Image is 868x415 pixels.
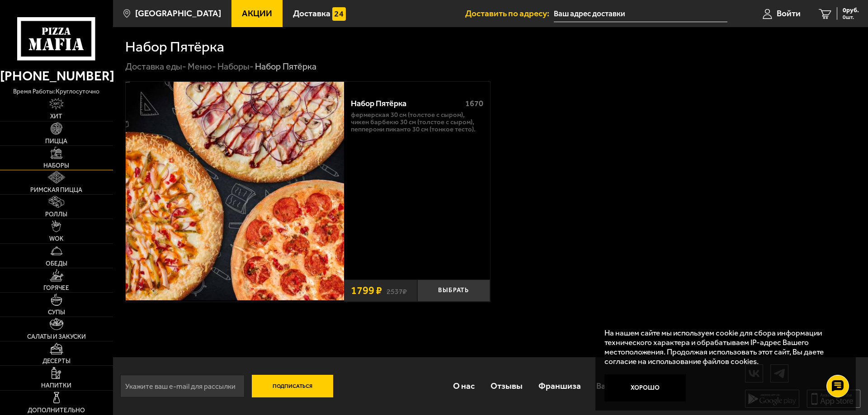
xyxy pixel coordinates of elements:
[483,371,531,401] a: Отзывы
[465,98,483,108] span: 1670
[27,334,86,340] span: Салаты и закуски
[125,61,186,72] a: Доставка еды-
[30,187,82,193] span: Римская пицца
[351,285,382,296] span: 1799 ₽
[48,309,65,316] span: Супы
[188,61,216,72] a: Меню-
[28,407,85,414] span: Дополнительно
[604,328,841,366] p: На нашем сайте мы используем cookie для сбора информации технического характера и обрабатываем IP...
[465,9,554,18] span: Доставить по адресу:
[417,280,490,302] button: Выбрать
[217,61,254,72] a: Наборы-
[49,236,63,242] span: WOK
[589,371,642,401] a: Вакансии
[604,374,686,401] button: Хорошо
[252,375,333,397] button: Подписаться
[843,7,859,14] span: 0 руб.
[43,163,69,169] span: Наборы
[45,138,67,145] span: Пицца
[50,113,62,120] span: Хит
[351,99,457,109] div: Набор Пятёрка
[530,371,589,401] a: Франшиза
[843,14,859,20] span: 0 шт.
[293,9,330,18] span: Доставка
[777,9,801,18] span: Войти
[445,371,483,401] a: О нас
[351,111,483,133] p: Фермерская 30 см (толстое с сыром), Чикен Барбекю 30 см (толстое с сыром), Пепперони Пиканто 30 с...
[125,39,224,54] h1: Набор Пятёрка
[126,82,344,302] a: Набор Пятёрка
[255,61,316,72] div: Набор Пятёрка
[43,285,69,291] span: Горячее
[45,211,67,218] span: Роллы
[554,5,727,22] input: Ваш адрес доставки
[332,7,346,21] img: 15daf4d41897b9f0e9f617042186c801.svg
[42,358,71,364] span: Десерты
[126,82,344,300] img: Набор Пятёрка
[46,261,67,267] span: Обеды
[120,375,245,397] input: Укажите ваш e-mail для рассылки
[41,382,71,389] span: Напитки
[387,286,407,295] s: 2537 ₽
[242,9,272,18] span: Акции
[135,9,221,18] span: [GEOGRAPHIC_DATA]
